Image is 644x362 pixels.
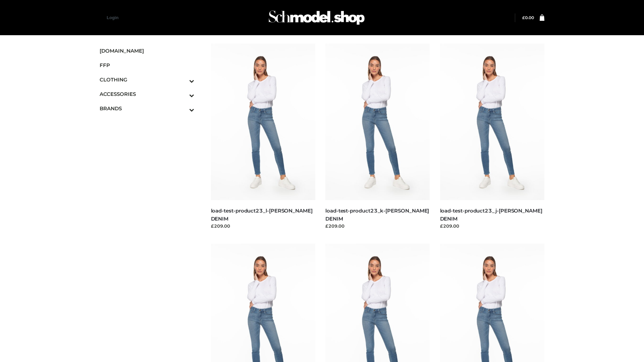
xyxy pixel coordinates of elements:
span: £ [522,15,525,20]
a: Login [107,15,118,20]
div: £209.00 [325,223,430,229]
bdi: 0.00 [522,15,534,20]
span: [DOMAIN_NAME] [100,47,194,55]
a: load-test-product23_j-[PERSON_NAME] DENIM [440,207,542,222]
a: FFP [100,58,194,72]
a: £0.00 [522,15,534,20]
span: FFP [100,61,194,69]
a: load-test-product23_l-[PERSON_NAME] DENIM [211,207,313,222]
a: load-test-product23_k-[PERSON_NAME] DENIM [325,207,429,222]
button: Toggle Submenu [171,72,194,87]
div: £209.00 [440,223,545,229]
img: Schmodel Admin 964 [266,4,367,31]
span: ACCESSORIES [100,90,194,98]
div: £209.00 [211,223,316,229]
span: BRANDS [100,105,194,112]
button: Toggle Submenu [171,87,194,101]
a: [DOMAIN_NAME] [100,44,194,58]
a: CLOTHINGToggle Submenu [100,72,194,87]
button: Toggle Submenu [171,101,194,116]
a: ACCESSORIESToggle Submenu [100,87,194,101]
span: CLOTHING [100,76,194,83]
a: BRANDSToggle Submenu [100,101,194,116]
